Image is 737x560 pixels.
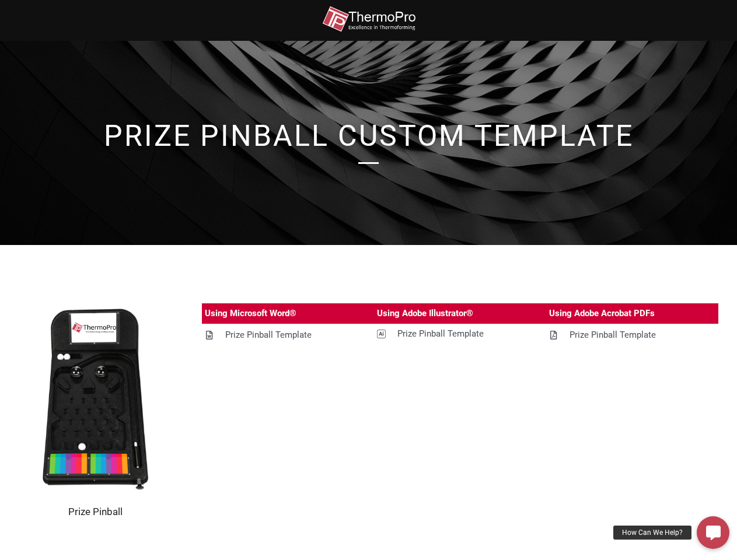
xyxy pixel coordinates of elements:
[549,306,655,321] div: Using Adobe Acrobat PDFs
[202,325,374,345] a: Prize Pinball Template
[546,325,718,345] a: Prize Pinball Template
[374,324,546,344] a: Prize Pinball Template
[377,306,473,321] div: Using Adobe Illustrator®
[36,121,701,150] h1: Prize Pinball Custom Template
[205,306,296,321] div: Using Microsoft Word®
[570,328,656,342] div: Prize Pinball Template
[322,6,415,32] img: thermopro-logo-non-iso
[225,328,312,342] div: Prize Pinball Template
[697,516,729,549] a: How Can We Help?
[397,327,484,341] div: Prize Pinball Template
[613,526,691,540] div: How Can We Help?
[19,505,173,518] h2: Prize Pinball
